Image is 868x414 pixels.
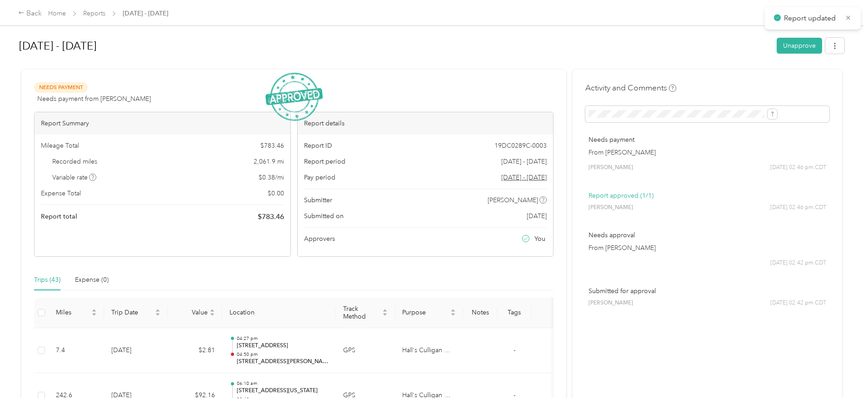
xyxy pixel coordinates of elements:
[336,298,395,328] th: Track Method
[463,298,497,328] th: Notes
[585,82,676,94] h4: Activity and Comments
[49,298,104,328] th: Miles
[589,230,826,240] p: Needs approval
[237,342,329,350] p: [STREET_ADDRESS]
[52,173,97,182] span: Variable rate
[268,189,284,198] span: $ 0.00
[501,157,547,166] span: [DATE] - [DATE]
[259,173,284,182] span: $ 0.38 / mi
[501,173,547,182] span: Go to pay period
[304,173,335,182] span: Pay period
[589,191,826,200] p: Report approved (1/1)
[589,204,633,212] span: [PERSON_NAME]
[784,13,838,24] p: Report updated
[237,358,329,366] p: [STREET_ADDRESS][PERSON_NAME]
[336,328,395,374] td: GPS
[589,164,633,172] span: [PERSON_NAME]
[514,391,515,399] span: -
[770,204,826,212] span: [DATE] 02:46 pm CDT
[237,387,329,395] p: [STREET_ADDRESS][US_STATE]
[75,275,109,285] div: Expense (0)
[237,380,329,387] p: 06:10 am
[237,396,329,403] p: 09:42 am
[395,298,463,328] th: Purpose
[222,298,336,328] th: Location
[304,211,344,221] span: Submitted on
[35,112,290,135] div: Report Summary
[123,9,168,18] span: [DATE] - [DATE]
[91,312,97,317] span: caret-down
[155,308,160,313] span: caret-up
[770,299,826,307] span: [DATE] 02:42 pm CDT
[450,312,456,317] span: caret-down
[488,195,538,205] span: [PERSON_NAME]
[514,346,515,354] span: -
[265,73,323,121] img: ApprovedStamp
[37,94,151,104] span: Needs payment from [PERSON_NAME]
[260,141,284,150] span: $ 783.46
[52,157,97,166] span: Recorded miles
[34,275,60,285] div: Trips (43)
[534,234,545,244] span: You
[304,157,345,166] span: Report period
[589,299,633,307] span: [PERSON_NAME]
[589,135,826,145] p: Needs payment
[34,82,88,93] span: Needs Payment
[111,309,153,316] span: Trip Date
[770,259,826,267] span: [DATE] 02:42 pm CDT
[104,328,168,374] td: [DATE]
[382,308,388,313] span: caret-up
[402,309,449,316] span: Purpose
[56,309,90,316] span: Miles
[258,211,284,222] span: $ 783.46
[41,189,81,198] span: Expense Total
[395,328,463,374] td: Hall's Culligan Water
[155,312,160,317] span: caret-down
[210,312,215,317] span: caret-down
[41,212,77,221] span: Report total
[83,10,105,17] a: Reports
[343,305,380,320] span: Track Method
[175,309,208,316] span: Value
[382,312,388,317] span: caret-down
[237,335,329,342] p: 04:27 pm
[41,141,79,150] span: Mileage Total
[48,10,66,17] a: Home
[304,141,332,150] span: Report ID
[817,363,868,414] iframe: Everlance-gr Chat Button Frame
[589,243,826,253] p: From [PERSON_NAME]
[91,308,97,313] span: caret-up
[770,164,826,172] span: [DATE] 02:46 pm CDT
[527,211,547,221] span: [DATE]
[210,308,215,313] span: caret-up
[104,298,168,328] th: Trip Date
[777,38,822,54] button: Unapprove
[168,298,222,328] th: Value
[298,112,554,135] div: Report details
[304,195,332,205] span: Submitter
[237,351,329,358] p: 04:50 pm
[497,298,531,328] th: Tags
[304,234,335,244] span: Approvers
[18,8,42,19] div: Back
[450,308,456,313] span: caret-up
[589,286,826,296] p: Submitted for approval
[168,328,222,374] td: $2.81
[19,35,770,57] h1: Sep 1 - 30, 2025
[49,328,104,374] td: 7.4
[494,141,547,150] span: 19DC0289C-0003
[589,148,826,157] p: From [PERSON_NAME]
[254,157,284,166] span: 2,061.9 mi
